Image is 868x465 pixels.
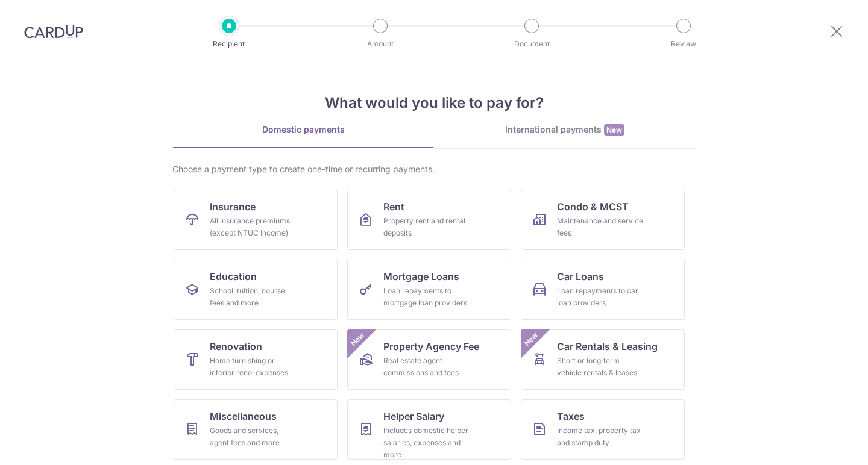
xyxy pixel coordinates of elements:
div: Loan repayments to car loan providers [557,285,644,309]
a: Mortgage LoansLoan repayments to mortgage loan providers [347,260,511,320]
a: InsuranceAll insurance premiums (except NTUC Income) [174,190,338,250]
a: Condo & MCSTMaintenance and service fees [521,190,685,250]
p: Review [639,38,728,50]
span: Helper Salary [383,409,444,423]
div: Choose a payment type to create one-time or recurring payments. [172,163,696,175]
div: Short or long‑term vehicle rentals & leases [557,355,644,379]
span: Property Agency Fee [383,339,479,354]
p: Recipient [184,38,274,50]
img: CardUp [24,24,83,39]
div: Property rent and rental deposits [383,215,470,239]
a: RenovationHome furnishing or interior reno-expenses [174,329,338,390]
div: Includes domestic helper salaries, expenses and more [383,425,470,461]
div: Real estate agent commissions and fees [383,355,470,379]
a: Car LoansLoan repayments to car loan providers [521,260,685,320]
a: Car Rentals & LeasingShort or long‑term vehicle rentals & leasesNew [521,329,685,390]
div: Income tax, property tax and stamp duty [557,425,644,449]
div: Loan repayments to mortgage loan providers [383,285,470,309]
div: Domestic payments [172,123,434,136]
a: TaxesIncome tax, property tax and stamp duty [521,399,685,460]
h4: What would you like to pay for? [172,92,696,114]
span: Car Loans [557,269,604,284]
span: Mortgage Loans [383,269,459,284]
p: Document [487,38,576,50]
div: International payments [434,123,696,136]
div: All insurance premiums (except NTUC Income) [210,215,297,239]
span: Condo & MCST [557,199,629,214]
a: EducationSchool, tuition, course fees and more [174,260,338,320]
span: New [604,124,624,136]
a: Property Agency FeeReal estate agent commissions and feesNew [347,329,511,390]
p: Amount [336,38,425,50]
div: School, tuition, course fees and more [210,285,297,309]
span: Insurance [210,199,256,214]
span: New [521,329,541,349]
div: Home furnishing or interior reno-expenses [210,355,297,379]
span: Taxes [557,409,585,423]
span: Renovation [210,339,262,354]
a: Helper SalaryIncludes domestic helper salaries, expenses and more [347,399,511,460]
span: Rent [383,199,404,214]
span: New [348,329,368,349]
div: Maintenance and service fees [557,215,644,239]
div: Goods and services, agent fees and more [210,425,297,449]
span: Education [210,269,257,284]
a: RentProperty rent and rental deposits [347,190,511,250]
a: MiscellaneousGoods and services, agent fees and more [174,399,338,460]
span: Car Rentals & Leasing [557,339,658,354]
span: Miscellaneous [210,409,277,423]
